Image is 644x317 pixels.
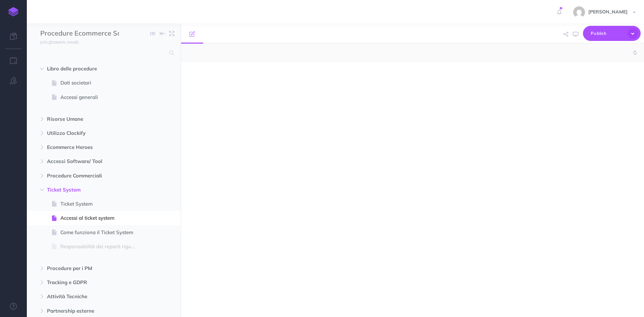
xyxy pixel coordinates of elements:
img: logo-mark.svg [8,7,18,16]
span: Ecommerce Heroes [47,143,132,151]
span: Risorse Umane [47,115,132,123]
span: Utilizzo Clockify [47,129,132,137]
span: Procedure per i PM [47,264,132,272]
span: Accessi Software/ Tool [47,157,132,165]
span: Ticket System [47,186,132,194]
span: Accessi al ticket system [60,214,141,222]
span: Partnership esterne [47,307,132,315]
span: Dati societari [60,79,141,87]
a: [URL][DOMAIN_NAME] [27,39,85,45]
button: Publish [583,26,641,41]
span: Libro delle procedure [47,65,132,73]
span: Accessi generali [60,93,141,101]
span: [PERSON_NAME] [585,9,631,15]
img: 0bad668c83d50851a48a38b229b40e4a.jpg [573,6,585,18]
span: Come funziona il Ticket System [60,228,141,236]
span: Procedure Commerciali [47,172,132,180]
span: Publish [591,28,624,39]
input: Documentation Name [40,29,119,39]
span: Ticket System [60,200,141,208]
span: Tracking e GDPR [47,278,132,286]
small: [URL][DOMAIN_NAME] [40,40,78,45]
span: Attività Tecniche [47,293,132,301]
span: Responsabilità dei reparti riguardo il TS [60,243,141,251]
input: Search [40,47,165,59]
